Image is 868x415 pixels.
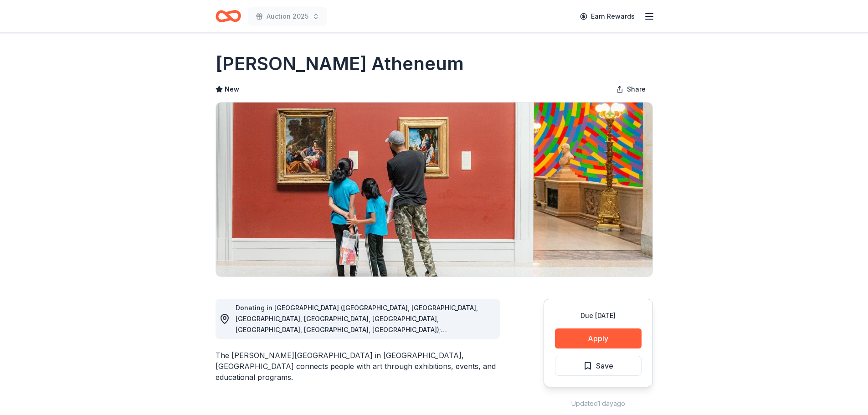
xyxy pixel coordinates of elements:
[248,7,327,26] button: Auction 2025
[225,84,239,95] span: New
[216,5,241,27] a: Home
[267,11,308,22] span: Auction 2025
[544,398,653,409] div: Updated 1 day ago
[216,102,652,277] img: Image for Wadsworth Atheneum
[236,304,478,355] span: Donating in [GEOGRAPHIC_DATA] ([GEOGRAPHIC_DATA], [GEOGRAPHIC_DATA], [GEOGRAPHIC_DATA], [GEOGRAPH...
[555,328,642,348] button: Apply
[555,310,642,321] div: Due [DATE]
[596,360,613,372] span: Save
[555,356,642,376] button: Save
[627,84,646,95] span: Share
[216,51,464,77] h1: [PERSON_NAME] Atheneum
[609,80,653,98] button: Share
[216,350,500,383] div: The [PERSON_NAME][GEOGRAPHIC_DATA] in [GEOGRAPHIC_DATA], [GEOGRAPHIC_DATA] connects people with a...
[575,8,640,25] a: Earn Rewards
